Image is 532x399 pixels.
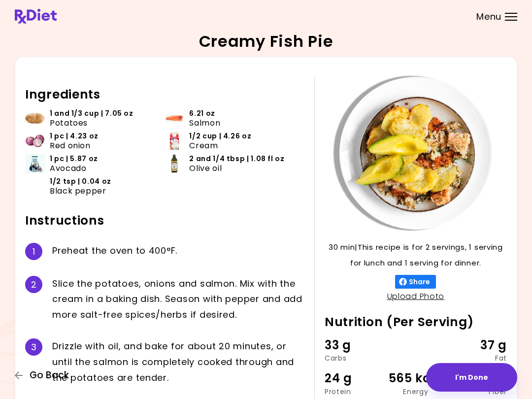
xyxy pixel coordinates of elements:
div: D r i z z l e w i t h o i l , a n d b a k e f o r a b o u t 2 0 m i n u t e s , o r u n t i l t h... [52,338,304,386]
div: Fat [446,355,507,362]
span: 1 pc | 5.87 oz [50,154,98,164]
img: RxDiet [15,9,57,24]
div: Protein [325,388,385,395]
div: 1 [25,243,42,260]
a: Upload Photo [387,291,445,302]
div: Carbs [325,355,385,362]
h2: Creamy Fish Pie [199,33,333,49]
div: 33 g [325,336,385,355]
span: 2 and 1/4 tbsp | 1.08 fl oz [189,154,284,164]
div: 37 g [446,336,507,355]
span: 1 and 1/3 cup | 7.05 oz [50,109,133,118]
p: 30 min | This recipe is for 2 servings, 1 serving for lunch and 1 serving for dinner. [325,239,507,271]
h2: Instructions [25,213,304,229]
span: 1 pc | 4.23 oz [50,132,99,141]
div: P r e h e a t t h e o v e n t o 4 0 0 ° F . [52,243,304,260]
button: Share [395,275,436,289]
span: Menu [476,12,501,21]
div: 2 [25,276,42,293]
span: 1/2 tsp | 0.04 oz [50,177,111,186]
div: Energy [385,388,446,395]
span: Salmon [189,118,220,128]
span: Potatoes [50,118,88,128]
span: Avocado [50,164,86,173]
span: Go Back [30,370,69,381]
div: 3 [25,338,42,356]
div: S l i c e t h e p o t a t o e s , o n i o n s a n d s a l m o n . M i x w i t h t h e c r e a m i... [52,276,304,323]
h2: Ingredients [25,87,304,102]
span: 1/2 cup | 4.26 oz [189,132,251,141]
span: Red onion [50,141,91,150]
div: 24 g [325,369,385,388]
span: Olive oil [189,164,222,173]
button: Go Back [15,370,74,381]
span: Black pepper [50,186,106,196]
span: 6.21 oz [189,109,215,118]
h2: Nutrition (Per Serving) [325,314,507,330]
div: 565 kcal [385,369,446,388]
span: Cream [189,141,218,150]
span: Share [407,278,432,286]
button: I'm Done [426,363,517,392]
